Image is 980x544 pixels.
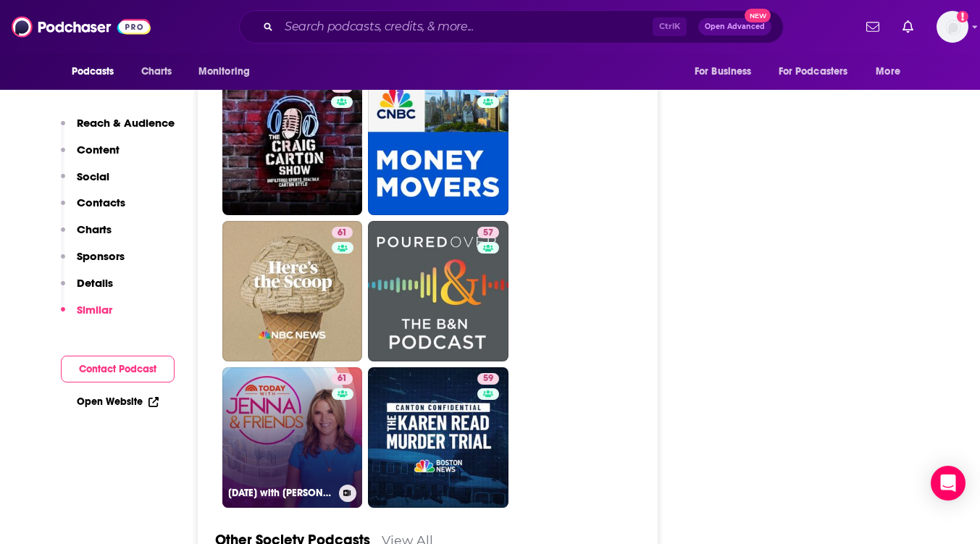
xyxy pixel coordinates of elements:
a: 57 [477,227,499,238]
input: Search podcasts, credits, & more... [279,15,653,38]
span: 59 [483,372,493,386]
button: Social [61,170,109,196]
a: 59 [477,373,499,385]
p: Similar [77,303,112,317]
span: New [745,9,771,22]
p: Sponsors [77,249,125,263]
button: Contact Podcast [61,356,175,382]
a: Open Website [77,396,159,408]
p: Charts [77,222,112,236]
a: 61[DATE] with [PERSON_NAME] & Friends [222,367,363,508]
span: Podcasts [72,62,114,82]
button: open menu [62,58,133,85]
button: Contacts [61,196,125,222]
a: 61 [332,373,353,385]
p: Contacts [77,196,125,209]
span: 61 [338,372,347,386]
span: Open Advanced [705,23,765,30]
a: 57 [368,221,508,361]
a: 58 [477,81,499,93]
p: Social [77,170,109,183]
span: Charts [141,62,172,82]
button: Reach & Audience [61,116,175,143]
img: Podchaser - Follow, Share and Rate Podcasts [12,13,151,41]
p: Reach & Audience [77,116,175,130]
a: 61 [332,227,353,238]
p: Details [77,276,113,290]
p: Content [77,143,120,156]
span: Ctrl K [653,17,687,36]
div: Open Intercom Messenger [931,466,966,501]
a: Show notifications dropdown [897,14,919,39]
h3: [DATE] with [PERSON_NAME] & Friends [228,487,333,499]
button: Show profile menu [937,11,968,43]
span: For Podcasters [779,62,848,82]
span: 61 [338,226,347,240]
button: Similar [61,303,112,330]
button: open menu [188,58,269,85]
a: 58 [368,75,508,216]
div: Search podcasts, credits, & more... [239,10,784,43]
svg: Add a profile image [957,11,968,22]
a: 59 [368,367,508,508]
span: Monitoring [198,62,250,82]
button: Content [61,143,120,170]
a: 59 [222,75,363,216]
button: Charts [61,222,112,249]
a: Show notifications dropdown [860,14,885,39]
img: User Profile [937,11,968,43]
span: 57 [483,226,493,240]
span: Logged in as Andrea1206 [937,11,968,43]
button: Details [61,276,113,303]
button: open menu [866,58,918,85]
span: For Business [695,62,752,82]
a: Charts [132,58,181,85]
button: open menu [769,58,869,85]
button: Open AdvancedNew [698,18,771,35]
button: Sponsors [61,249,125,276]
a: 61 [222,221,363,361]
span: More [876,62,900,82]
button: open menu [684,58,770,85]
a: 59 [331,81,353,93]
